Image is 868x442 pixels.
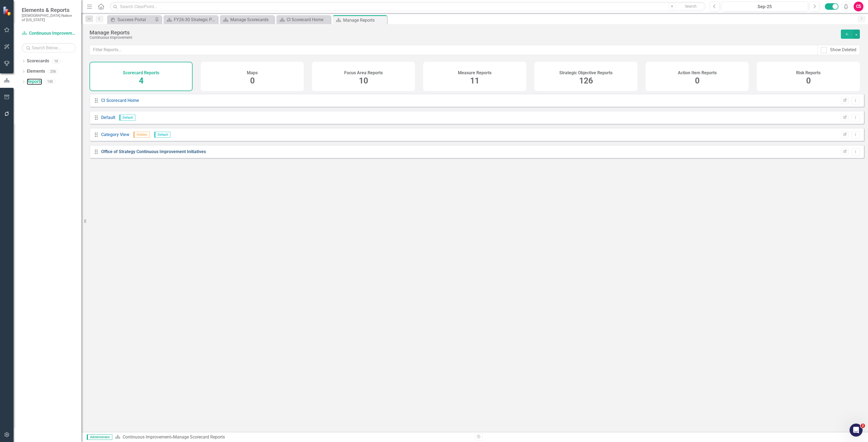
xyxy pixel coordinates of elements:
[123,434,171,440] a: Continuous Improvement
[250,76,255,85] span: 0
[101,132,129,137] a: Category View
[723,4,806,10] div: Sep-25
[861,424,865,428] span: 2
[174,16,216,23] div: FY26-30 Strategic Plan
[685,4,697,8] span: Search
[90,45,818,55] input: Filter Reports...
[247,70,258,75] h4: Maps
[359,76,368,85] span: 10
[115,434,471,440] div: » Manage Scorecard Reports
[101,98,139,103] a: CI Scorecard Home
[22,7,76,13] span: Elements & Reports
[221,16,273,23] a: Manage Scorecards
[2,6,12,16] img: ClearPoint Strategy
[721,2,808,11] button: Sep-25
[52,59,60,63] div: 10
[22,13,76,22] small: [DEMOGRAPHIC_DATA] Nation of [US_STATE]
[133,132,150,138] span: Hidden
[123,70,159,75] h4: Scorecard Reports
[108,16,153,23] a: Success Portal
[796,70,821,75] h4: Risk Reports
[119,115,135,121] span: Default
[165,16,216,23] a: FY26-30 Strategic Plan
[278,16,329,23] a: CI Scorecard Home
[110,2,706,11] input: Search ClearPoint...
[117,16,153,23] div: Success Portal
[806,76,811,85] span: 0
[22,43,76,53] input: Search Below...
[27,58,49,64] a: Scorecards
[854,2,863,11] button: CS
[830,47,856,53] div: Show Deleted
[287,16,329,23] div: CI Scorecard Home
[154,132,170,138] span: Default
[90,30,835,36] div: Manage Reports
[579,76,593,85] span: 126
[695,76,700,85] span: 0
[101,149,206,154] a: Office of Strategy Continuous Improvement Initiatives
[87,434,112,440] span: Administrator
[458,70,492,75] h4: Measure Reports
[90,36,835,40] div: Continuous Improvement
[230,16,273,23] div: Manage Scorecards
[850,424,863,437] iframe: Intercom live chat
[48,69,58,74] div: 250
[22,30,76,37] a: Continuous Improvement
[677,3,704,10] button: Search
[344,70,383,75] h4: Focus Area Reports
[678,70,717,75] h4: Action Item Reports
[27,68,45,75] a: Elements
[343,17,386,24] div: Manage Reports
[139,76,143,85] span: 4
[559,70,612,75] h4: Strategic Objective Reports
[45,79,55,84] div: 150
[470,76,479,85] span: 11
[27,79,42,85] a: Reports
[101,115,115,120] a: Default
